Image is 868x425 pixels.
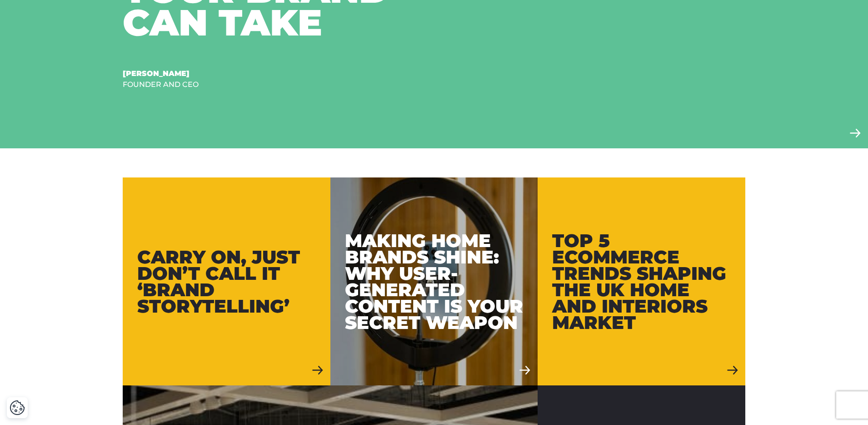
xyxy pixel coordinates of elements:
button: Cookie Settings [10,400,25,415]
div: Top 5 Ecommerce Trends Shaping the UK Home and Interiors Market [552,233,731,331]
a: Carry On, Just Don’t Call It ‘Brand Storytelling’ [123,177,330,385]
a: Making Home Brands Shine: Why User-Generated Content is Your Secret Weapon Making Home Brands Shi... [330,177,538,385]
div: [PERSON_NAME] [123,68,427,79]
div: Carry On, Just Don’t Call It ‘Brand Storytelling’ [137,249,316,314]
img: Revisit consent button [10,400,25,415]
a: Top 5 Ecommerce Trends Shaping the UK Home and Interiors Market [538,177,745,385]
div: Founder and CEO [123,79,427,90]
div: Making Home Brands Shine: Why User-Generated Content is Your Secret Weapon [345,233,524,331]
